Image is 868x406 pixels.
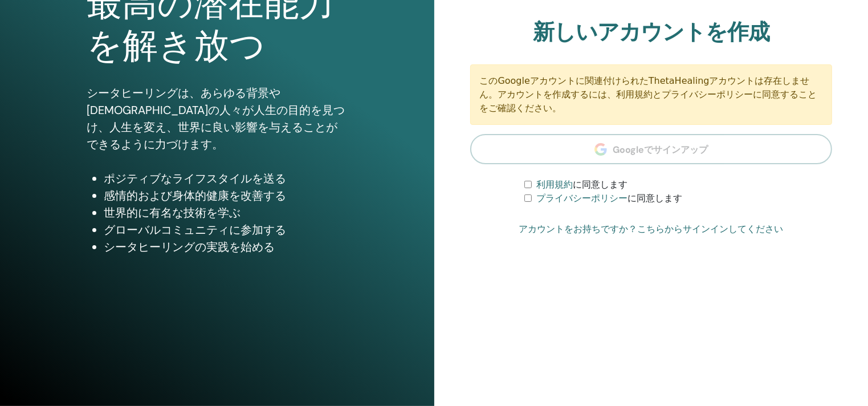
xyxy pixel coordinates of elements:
font: に同意します [573,179,627,190]
font: 感情的および身体的健康を改善する [104,188,286,203]
font: シータヒーリングは、あらゆる背景や[DEMOGRAPHIC_DATA]の人々が人生の目的を見つけ、人生を変え、世界に良い影響を与えることができるように力づけます。 [87,86,345,152]
font: グローバルコミュニティに参加する [104,222,286,237]
a: 利用規約 [536,179,573,190]
font: アカウントをお持ちですか？こちらからサインインしてください [519,224,783,234]
font: ポジティブなライフスタイルを送る [104,171,286,186]
a: プライバシーポリシー [536,193,627,204]
font: このGoogleアカウントに関連付けられたThetaHealingアカウントは存在しません。アカウントを作成するには、利用規約とプライバシーポリシーに同意することをご確認ください。 [480,75,817,113]
a: アカウントをお持ちですか？こちらからサインインしてください [519,222,783,236]
font: シータヒーリングの実践を始める [104,239,275,254]
font: に同意します [627,193,682,204]
font: 新しいアカウントを作成 [533,18,769,46]
font: 世界的に有名な技術を学ぶ [104,205,241,220]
